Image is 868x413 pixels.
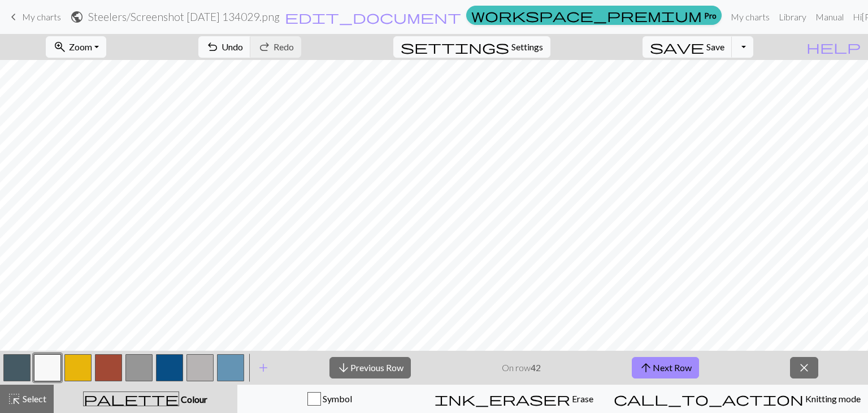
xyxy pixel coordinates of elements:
[650,39,704,55] span: save
[511,40,543,54] span: Settings
[70,9,84,25] span: public
[7,391,21,407] span: highlight_alt
[643,36,732,58] button: Save
[632,357,699,378] button: Next Row
[46,36,106,58] button: Zoom
[393,36,550,58] button: SettingsSettings
[606,385,868,413] button: Knitting mode
[401,40,509,54] i: Settings
[206,39,219,55] span: undo
[797,360,811,376] span: close
[54,385,237,413] button: Colour
[570,393,593,404] span: Erase
[804,393,861,404] span: Knitting mode
[337,360,350,376] span: arrow_downward
[69,41,92,52] span: Zoom
[435,391,570,407] span: ink_eraser
[22,11,61,22] span: My charts
[257,360,270,376] span: add
[7,7,61,27] a: My charts
[21,393,46,404] span: Select
[614,391,804,407] span: call_to_action
[401,39,509,55] span: settings
[806,39,861,55] span: help
[471,7,702,23] span: workspace_premium
[321,393,352,404] span: Symbol
[466,6,722,25] a: Pro
[531,362,541,373] strong: 42
[222,41,243,52] span: Undo
[285,9,461,25] span: edit_document
[774,6,811,28] a: Library
[7,9,20,25] span: keyboard_arrow_left
[706,41,724,52] span: Save
[179,394,207,405] span: Colour
[329,357,411,378] button: Previous Row
[726,6,774,28] a: My charts
[237,385,422,413] button: Symbol
[198,36,251,58] button: Undo
[811,6,848,28] a: Manual
[422,385,606,413] button: Erase
[502,361,541,375] p: On row
[84,391,179,407] span: palette
[639,360,653,376] span: arrow_upward
[88,10,280,23] h2: Steelers / Screenshot [DATE] 134029.png
[53,39,67,55] span: zoom_in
